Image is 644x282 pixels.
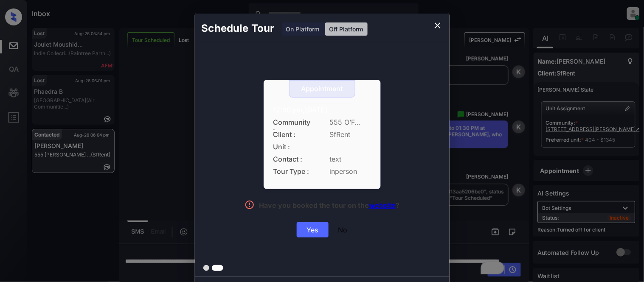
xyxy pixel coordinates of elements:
div: Have you booked the tour on the ? [259,201,399,212]
div: Yes [297,222,329,237]
span: Unit : [273,143,312,151]
span: Contact : [273,155,312,163]
span: Community : [273,118,312,126]
h2: Schedule Tour [195,14,281,43]
div: 12:30 pm,[DATE] [273,106,371,114]
div: Appointment [290,85,355,93]
span: Tour Type : [273,168,312,176]
span: text [330,155,371,163]
div: No [338,226,348,234]
span: Client : [273,131,312,139]
span: inperson [330,168,371,176]
button: close [429,17,446,34]
span: SfRent [330,131,371,139]
span: 555 O’F... [330,118,371,126]
a: website [369,201,396,209]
